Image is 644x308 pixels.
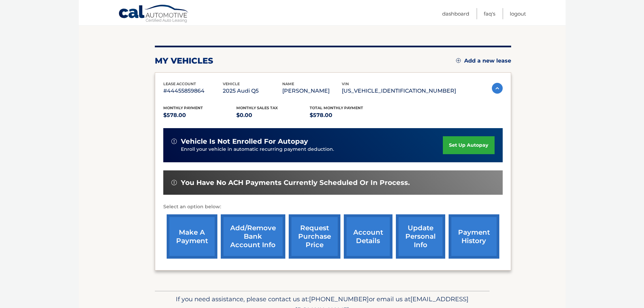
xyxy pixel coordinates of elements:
[167,214,217,259] a: make a payment
[282,81,294,86] span: name
[223,81,240,86] span: vehicle
[181,146,443,153] p: Enroll your vehicle in automatic recurring payment deduction.
[443,136,494,154] a: set up autopay
[181,137,308,146] span: vehicle is not enrolled for autopay
[181,179,410,187] span: You have no ACH payments currently scheduled or in process.
[456,57,511,64] a: Add a new lease
[310,111,383,120] p: $578.00
[449,214,499,259] a: payment history
[155,56,213,66] h2: my vehicles
[289,214,340,259] a: request purchase price
[396,214,445,259] a: update personal info
[342,81,349,86] span: vin
[236,111,310,120] p: $0.00
[223,86,282,96] p: 2025 Audi Q5
[442,8,469,19] a: Dashboard
[492,83,503,94] img: accordion-active.svg
[163,203,503,211] p: Select an option below:
[342,86,456,96] p: [US_VEHICLE_IDENTIFICATION_NUMBER]
[456,58,461,63] img: add.svg
[163,86,223,96] p: #44455859864
[510,8,526,19] a: Logout
[163,111,237,120] p: $578.00
[484,8,495,19] a: FAQ's
[118,4,189,24] a: Cal Automotive
[309,295,369,303] span: [PHONE_NUMBER]
[236,105,278,110] span: Monthly sales Tax
[282,86,342,96] p: [PERSON_NAME]
[163,81,196,86] span: lease account
[163,105,203,110] span: Monthly Payment
[344,214,392,259] a: account details
[310,105,363,110] span: Total Monthly Payment
[171,180,177,185] img: alert-white.svg
[171,139,177,144] img: alert-white.svg
[221,214,285,259] a: Add/Remove bank account info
